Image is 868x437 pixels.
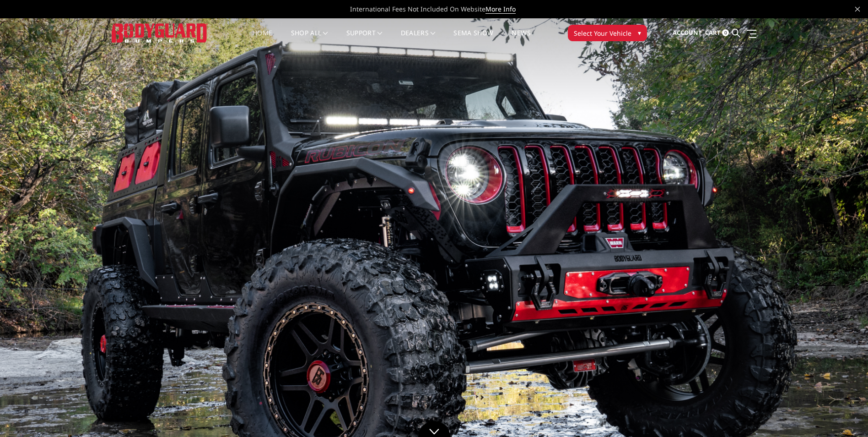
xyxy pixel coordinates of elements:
[418,421,450,437] a: Click to Down
[568,25,647,41] button: Select Your Vehicle
[826,286,835,300] button: 5 of 5
[826,227,835,242] button: 1 of 5
[705,21,729,45] a: Cart 0
[401,30,436,48] a: Dealers
[291,30,328,48] a: shop all
[485,5,516,14] a: More Info
[512,30,530,48] a: News
[453,30,493,48] a: SEMA Show
[673,21,702,45] a: Account
[826,271,835,286] button: 4 of 5
[705,28,721,37] span: Cart
[346,30,383,48] a: Support
[253,30,272,48] a: Home
[826,257,835,271] button: 3 of 5
[574,28,631,38] span: Select Your Vehicle
[722,29,729,36] span: 0
[673,28,702,37] span: Account
[112,23,208,42] img: BODYGUARD BUMPERS
[826,242,835,257] button: 2 of 5
[638,28,641,38] span: ▾
[822,393,868,437] iframe: Chat Widget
